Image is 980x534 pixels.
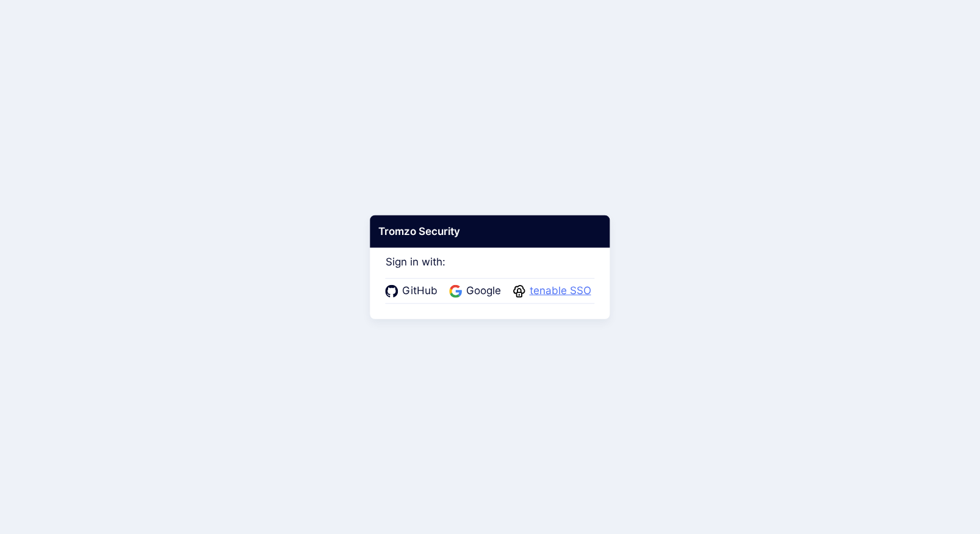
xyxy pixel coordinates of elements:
[526,283,595,299] span: tenable SSO
[386,283,441,299] a: GitHub
[463,283,505,299] span: Google
[370,215,610,248] div: Tromzo Security
[386,239,595,303] div: Sign in with:
[450,283,505,299] a: Google
[513,283,595,299] a: tenable SSO
[398,283,441,299] span: GitHub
